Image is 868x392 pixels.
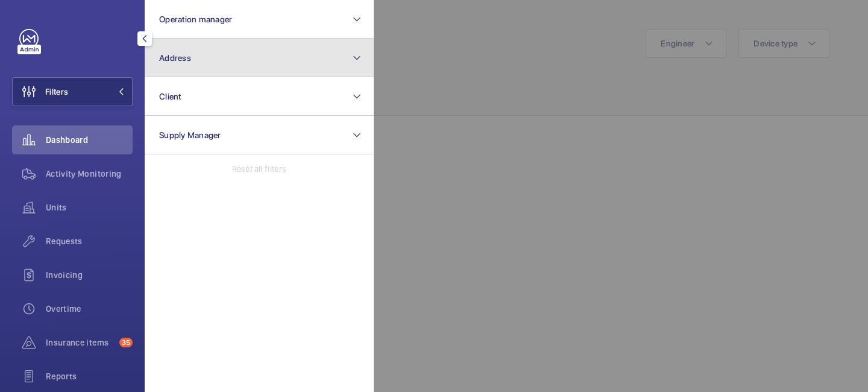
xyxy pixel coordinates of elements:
span: Activity Monitoring [46,168,133,180]
span: Invoicing [46,269,133,281]
span: Insurance items [46,337,115,349]
span: Units [46,201,133,213]
span: Filters [45,86,68,98]
span: 35 [119,338,133,347]
span: Reports [46,370,133,382]
span: Overtime [46,303,133,315]
button: Filters [12,77,133,106]
span: Dashboard [46,134,133,146]
span: Requests [46,235,133,247]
